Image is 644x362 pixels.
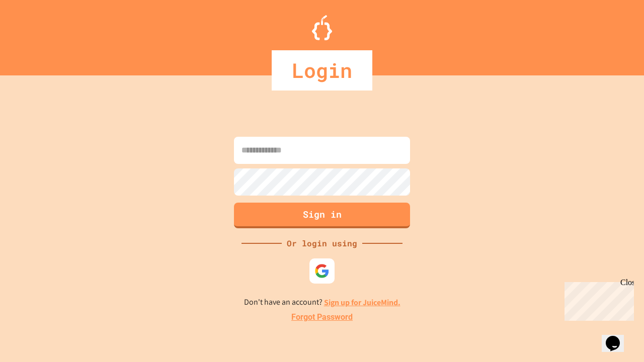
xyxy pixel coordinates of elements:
a: Forgot Password [291,311,353,323]
img: google-icon.svg [314,263,330,279]
iframe: chat widget [602,322,634,352]
img: Logo.svg [312,15,332,40]
button: Sign in [234,203,410,228]
p: Don't have an account? [244,296,400,309]
div: Login [272,50,372,90]
a: Sign up for JuiceMind. [324,297,400,308]
iframe: chat widget [560,278,634,321]
div: Chat with us now!Close [4,4,69,64]
div: Or login using [282,237,362,249]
